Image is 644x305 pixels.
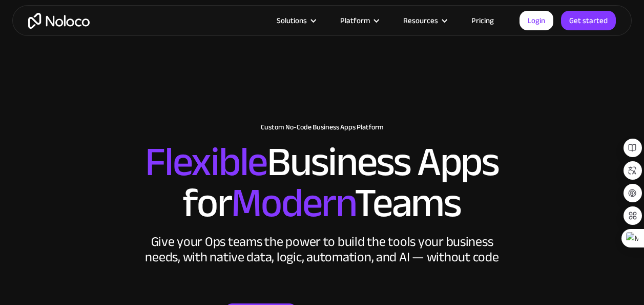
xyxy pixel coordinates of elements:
[143,234,502,265] div: Give your Ops teams the power to build the tools your business needs, with native data, logic, au...
[403,14,438,27] div: Resources
[520,11,553,30] a: Login
[231,165,355,241] span: Modern
[10,142,634,224] h2: Business Apps for Teams
[277,14,307,27] div: Solutions
[264,14,327,27] div: Solutions
[28,13,90,29] a: home
[459,14,507,27] a: Pricing
[10,123,634,131] h1: Custom No-Code Business Apps Platform
[390,14,459,27] div: Resources
[561,11,616,30] a: Get started
[145,124,267,200] span: Flexible
[327,14,390,27] div: Platform
[340,14,370,27] div: Platform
